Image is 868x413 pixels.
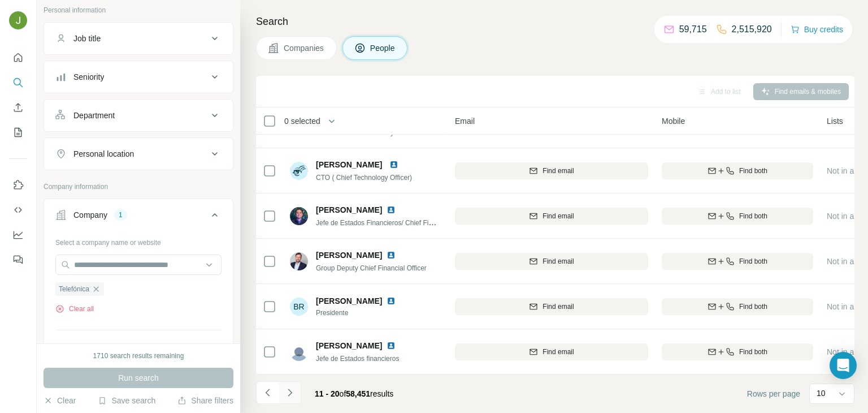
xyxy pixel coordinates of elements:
[98,395,155,406] button: Save search
[340,389,346,398] span: of
[739,256,767,266] span: Find both
[739,347,767,357] span: Find both
[9,72,27,93] button: Search
[93,351,184,361] div: 1710 search results remaining
[817,388,826,399] p: 10
[662,343,813,360] button: Find both
[370,42,396,54] span: People
[315,389,340,398] span: 11 - 20
[791,21,843,37] button: Buy credits
[455,343,648,360] button: Find email
[284,115,320,127] span: 0 selected
[73,33,101,44] div: Job title
[387,251,396,260] img: LinkedIn logo
[9,249,27,270] button: Feedback
[316,249,382,261] span: [PERSON_NAME]
[732,23,772,36] p: 2,515,920
[9,48,27,68] button: Quick start
[290,162,308,180] img: Avatar
[316,340,382,351] span: [PERSON_NAME]
[9,175,27,195] button: Use Surfe on LinkedIn
[542,347,574,357] span: Find email
[9,122,27,143] button: My lists
[114,210,127,220] div: 1
[44,102,233,129] button: Department
[662,253,813,270] button: Find both
[455,253,648,270] button: Find email
[662,162,813,179] button: Find both
[827,115,843,127] span: Lists
[316,174,412,182] span: CTO ( Chief Technology Officer)
[9,200,27,220] button: Use Surfe API
[316,295,382,307] span: [PERSON_NAME]
[55,304,94,314] button: Clear all
[455,162,648,179] button: Find email
[316,308,409,318] span: Presidente
[827,347,866,356] span: Not in a list
[44,25,233,52] button: Job title
[316,218,487,227] span: Jefe de Estados Financieros/ Chief Financial Statements
[827,257,866,266] span: Not in a list
[316,128,416,136] span: Chief Information Security Officer
[44,395,76,406] button: Clear
[44,182,233,192] p: Company information
[73,110,115,121] div: Department
[73,71,104,83] div: Seniority
[290,343,308,361] img: Avatar
[73,209,107,221] div: Company
[455,208,648,225] button: Find email
[662,115,685,127] span: Mobile
[455,298,648,315] button: Find email
[177,395,233,406] button: Share filters
[679,23,707,36] p: 59,715
[44,5,233,15] p: Personal information
[59,284,89,294] span: Telefónica
[316,204,382,216] span: [PERSON_NAME]
[9,97,27,118] button: Enrich CSV
[316,355,399,363] span: Jefe de Estados financieros
[284,42,325,54] span: Companies
[290,298,308,316] div: BR
[55,233,222,248] div: Select a company name or website
[827,212,866,221] span: Not in a list
[44,63,233,91] button: Seniority
[73,148,134,160] div: Personal location
[662,208,813,225] button: Find both
[256,381,279,404] button: Navigate to previous page
[279,381,301,404] button: Navigate to next page
[827,166,866,175] span: Not in a list
[387,341,396,350] img: LinkedIn logo
[830,352,857,379] div: Open Intercom Messenger
[290,252,308,270] img: Avatar
[827,302,866,311] span: Not in a list
[542,302,574,312] span: Find email
[662,298,813,315] button: Find both
[44,201,233,233] button: Company1
[739,166,767,176] span: Find both
[387,296,396,306] img: LinkedIn logo
[9,11,27,29] img: Avatar
[542,166,574,176] span: Find email
[315,389,393,398] span: results
[316,160,382,169] span: [PERSON_NAME]
[542,211,574,221] span: Find email
[387,205,396,214] img: LinkedIn logo
[316,264,427,272] span: Group Deputy Chief Financial Officer
[389,160,398,169] img: LinkedIn logo
[747,388,800,399] span: Rows per page
[542,256,574,266] span: Find email
[346,389,370,398] span: 58,451
[739,302,767,312] span: Find both
[256,14,854,29] h4: Search
[44,140,233,167] button: Personal location
[455,115,475,127] span: Email
[739,211,767,221] span: Find both
[290,207,308,225] img: Avatar
[9,225,27,245] button: Dashboard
